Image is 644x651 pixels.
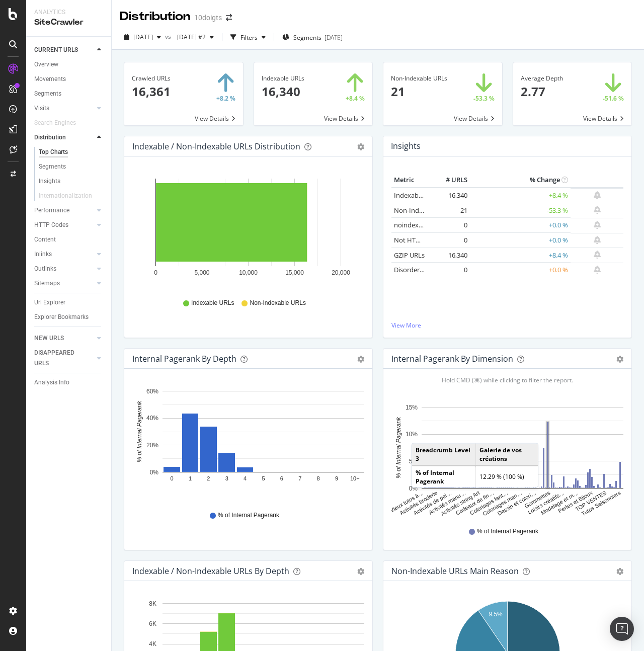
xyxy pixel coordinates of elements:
[470,248,571,263] td: +8.4 %
[34,89,104,99] a: Segments
[391,173,430,188] th: Metric
[165,32,173,41] span: vs
[173,29,218,45] button: [DATE] #2
[39,161,66,172] div: Segments
[34,220,94,230] a: HTTP Codes
[574,490,607,512] text: TOP VENTES
[394,191,440,200] a: Indexable URLs
[34,74,104,85] a: Movements
[34,333,94,344] a: NEW URLS
[280,476,283,482] text: 6
[430,188,470,203] td: 16,340
[34,278,94,289] a: Sitemaps
[430,248,470,263] td: 16,340
[39,176,104,187] a: Insights
[34,17,103,28] div: SiteCrawler
[34,297,65,308] div: Url Explorer
[133,33,153,41] span: 2025 Sep. 14th
[39,161,104,172] a: Segments
[244,476,247,482] text: 4
[34,264,56,274] div: Outlinks
[34,333,64,344] div: NEW URLS
[132,173,364,289] svg: A chart.
[34,377,104,388] a: Analysis Info
[409,458,418,465] text: 5%
[250,299,305,307] span: Non-Indexable URLs
[440,490,481,517] text: Activités string Art
[412,465,476,487] td: % of Internal Pagerank
[470,188,571,203] td: +8.4 %
[239,269,258,276] text: 10,000
[34,45,78,55] div: CURRENT URLS
[226,14,232,21] div: arrow-right-arrow-left
[34,118,86,128] a: Search Engines
[391,354,513,364] div: Internal Pagerank By Dimension
[194,269,209,276] text: 5,000
[34,118,76,128] div: Search Engines
[34,234,56,245] div: Content
[34,59,104,70] a: Overview
[34,249,94,260] a: Inlinks
[406,431,418,438] text: 10%
[34,103,49,114] div: Visits
[39,176,60,187] div: Insights
[610,617,634,641] div: Open Intercom Messenger
[226,29,270,45] button: Filters
[136,400,143,462] text: % of Internal Pagerank
[470,203,571,218] td: -53.3 %
[285,269,304,276] text: 15,000
[191,299,234,307] span: Indexable URLs
[594,251,601,259] div: bell-plus
[409,485,418,492] text: 0%
[470,233,571,248] td: +0.0 %
[594,191,601,199] div: bell-plus
[391,139,421,153] h4: Insights
[149,620,156,627] text: 6K
[132,385,364,502] svg: A chart.
[298,476,301,482] text: 7
[430,218,470,233] td: 0
[34,45,94,55] a: CURRENT URLS
[616,356,623,363] div: gear
[394,251,425,260] a: GZIP URLs
[240,33,258,42] div: Filters
[470,263,571,278] td: +0.0 %
[317,476,320,482] text: 8
[149,600,156,607] text: 8K
[523,490,551,509] text: Gommettes
[394,265,506,274] a: Disordered Query Strings (duplicates)
[332,269,350,276] text: 20,000
[120,29,165,45] button: [DATE]
[470,218,571,233] td: +0.0 %
[34,312,89,322] div: Explorer Bookmarks
[34,132,94,143] a: Distribution
[395,417,402,478] text: % of Internal Pagerank
[489,611,503,618] text: 9.5%
[132,566,289,576] div: Indexable / Non-Indexable URLs by Depth
[398,490,438,516] text: Activités broderie
[350,476,360,482] text: 10+
[132,354,236,364] div: Internal Pagerank by Depth
[594,221,601,229] div: bell-plus
[581,490,622,517] text: Tutos Saisonniers
[430,233,470,248] td: 0
[34,132,66,143] div: Distribution
[39,191,92,201] div: Internationalization
[225,476,228,482] text: 3
[34,234,104,245] a: Content
[278,29,347,45] button: Segments[DATE]
[146,442,158,449] text: 20%
[34,89,61,99] div: Segments
[39,147,104,157] a: Top Charts
[412,444,476,465] td: Breadcrumb Level 3
[476,444,538,465] td: Galerie de vos créations
[34,59,58,70] div: Overview
[154,269,157,276] text: 0
[594,206,601,214] div: bell-plus
[357,568,364,575] div: gear
[146,415,158,422] text: 40%
[34,74,66,85] div: Movements
[34,103,94,114] a: Visits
